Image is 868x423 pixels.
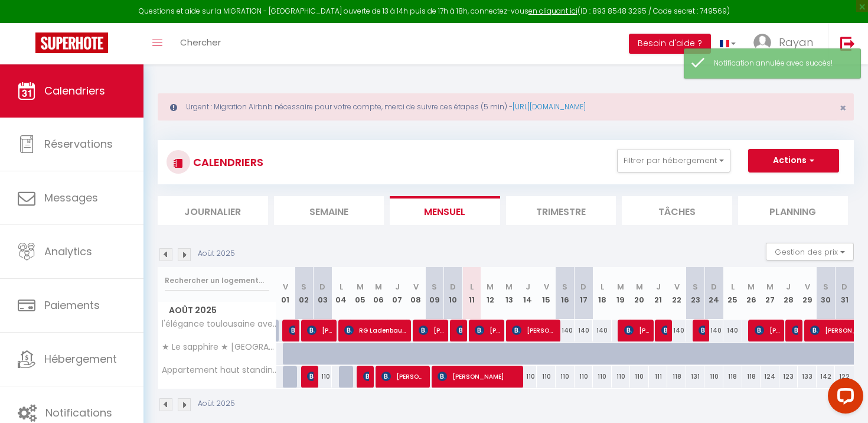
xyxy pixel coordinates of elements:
[351,267,370,320] th: 05
[580,281,586,292] abbr: D
[742,366,761,388] div: 118
[390,196,500,225] li: Mensuel
[395,281,400,292] abbr: J
[601,281,604,292] abbr: L
[444,267,463,320] th: 10
[630,267,649,320] th: 20
[470,281,474,292] abbr: L
[481,267,500,320] th: 12
[526,281,530,292] abbr: J
[575,267,593,320] th: 17
[544,281,549,292] abbr: V
[674,281,680,292] abbr: V
[528,6,577,16] a: en cliquant ici
[180,36,221,48] span: Chercher
[160,320,278,328] span: l'élégance toulousaine avec garage
[35,32,108,53] img: Super Booking
[753,34,771,51] img: ...
[636,281,643,292] abbr: M
[314,366,332,388] div: 110
[798,267,817,320] th: 29
[840,103,846,113] button: Close
[506,196,616,225] li: Trimestre
[748,149,839,173] button: Actions
[575,320,593,341] div: 140
[44,136,113,151] span: Réservations
[432,281,437,292] abbr: S
[344,319,407,341] span: RG Ladenbau Gera GmbH
[314,267,332,320] th: 03
[158,93,854,121] div: Urgent : Migration Airbnb nécessaire pour votre compte, merci de suivre ces étapes (5 min) -
[513,102,586,112] a: [URL][DOMAIN_NAME]
[786,281,791,292] abbr: J
[500,267,518,320] th: 13
[686,267,705,320] th: 23
[792,319,798,341] span: [PERSON_NAME]
[622,196,732,225] li: Tâches
[656,281,661,292] abbr: J
[745,23,828,64] a: ... Rayan
[375,281,382,292] abbr: M
[307,319,332,341] span: [PERSON_NAME]
[556,267,575,320] th: 16
[731,281,735,292] abbr: L
[835,267,854,320] th: 31
[798,366,817,388] div: 133
[723,267,742,320] th: 25
[630,366,649,388] div: 110
[44,244,92,259] span: Analytics
[840,36,855,51] img: logout
[505,281,513,292] abbr: M
[593,267,612,320] th: 18
[537,366,556,388] div: 110
[704,267,723,320] th: 24
[456,319,463,341] span: [PERSON_NAME]
[301,281,306,292] abbr: S
[704,320,723,341] div: 140
[699,319,705,341] span: [PERSON_NAME]
[761,366,779,388] div: 124
[450,281,456,292] abbr: D
[723,320,742,341] div: 140
[518,366,537,388] div: 110
[661,319,668,341] span: Praphot Thipsremongkol
[817,366,836,388] div: 142
[742,267,761,320] th: 26
[165,270,269,291] input: Rechercher un logement...
[612,366,631,388] div: 110
[438,365,520,388] span: [PERSON_NAME]
[805,281,810,292] abbr: V
[413,281,419,292] abbr: V
[171,23,230,64] a: Chercher
[319,281,325,292] abbr: D
[711,281,717,292] abbr: D
[363,365,370,388] span: [PERSON_NAME]
[45,405,112,420] span: Notifications
[537,267,556,320] th: 15
[475,319,500,341] span: [PERSON_NAME]
[755,319,780,341] span: [PERSON_NAME]
[823,281,828,292] abbr: S
[44,352,117,366] span: Hébergement
[649,366,668,388] div: 111
[562,281,567,292] abbr: S
[617,149,730,173] button: Filtrer par hébergement
[667,320,686,341] div: 140
[283,281,288,292] abbr: V
[295,267,314,320] th: 02
[556,320,575,341] div: 140
[667,267,686,320] th: 22
[340,281,343,292] abbr: L
[723,366,742,388] div: 118
[419,319,444,341] span: [PERSON_NAME]
[190,149,263,175] h3: CALENDRIERS
[556,366,575,388] div: 110
[818,373,868,423] iframe: LiveChat chat widget
[158,196,268,225] li: Journalier
[693,281,698,292] abbr: S
[425,267,444,320] th: 09
[381,365,426,388] span: [PERSON_NAME]
[44,190,98,205] span: Messages
[612,267,631,320] th: 19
